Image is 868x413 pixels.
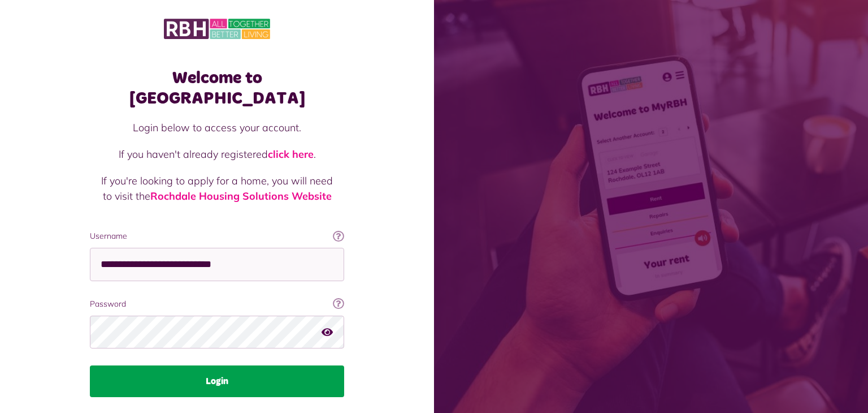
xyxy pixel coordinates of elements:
[90,230,344,242] label: Username
[164,17,270,41] img: MyRBH
[150,190,332,203] a: Rochdale Housing Solutions Website
[101,147,333,162] p: If you haven't already registered .
[90,298,344,310] label: Password
[90,365,344,397] button: Login
[268,148,314,161] a: click here
[90,68,344,109] h1: Welcome to [GEOGRAPHIC_DATA]
[101,173,333,204] p: If you're looking to apply for a home, you will need to visit the
[101,120,333,135] p: Login below to access your account.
